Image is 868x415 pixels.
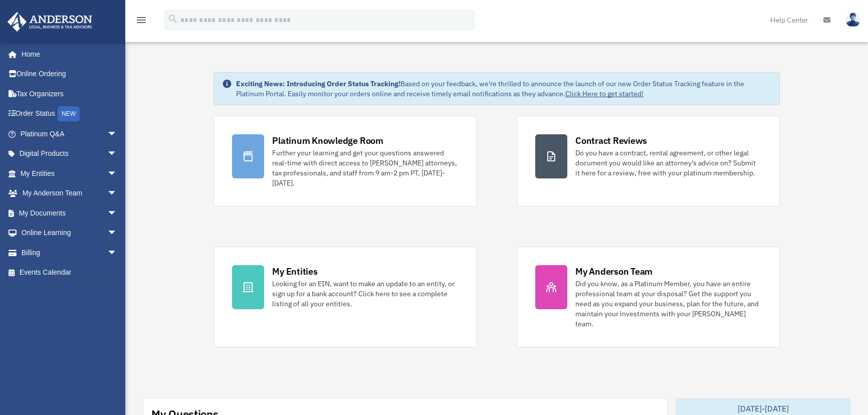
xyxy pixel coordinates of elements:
a: Digital Productsarrow_drop_down [7,144,132,164]
a: Platinum Q&Aarrow_drop_down [7,124,132,144]
a: My Anderson Teamarrow_drop_down [7,183,132,203]
a: My Entities Looking for an EIN, want to make an update to an entity, or sign up for a bank accoun... [213,247,477,347]
a: Billingarrow_drop_down [7,243,132,263]
div: My Anderson Team [575,265,653,278]
span: arrow_drop_down [107,223,127,244]
span: arrow_drop_down [107,163,127,184]
span: arrow_drop_down [107,183,127,204]
a: Order StatusNEW [7,104,132,124]
span: arrow_drop_down [107,124,127,144]
span: arrow_drop_down [107,144,127,164]
div: Did you know, as a Platinum Member, you have an entire professional team at your disposal? Get th... [575,279,761,329]
a: My Entitiesarrow_drop_down [7,163,132,183]
div: Platinum Knowledge Room [272,134,383,147]
i: search [167,14,178,25]
i: menu [135,14,147,26]
div: NEW [58,106,80,121]
a: Tax Organizers [7,84,132,104]
a: Click Here to get started! [565,89,643,98]
span: arrow_drop_down [107,203,127,224]
a: menu [135,18,147,26]
a: Contract Reviews Do you have a contract, rental agreement, or other legal document you would like... [517,116,780,206]
div: Looking for an EIN, want to make an update to an entity, or sign up for a bank account? Click her... [272,279,458,309]
a: Platinum Knowledge Room Further your learning and get your questions answered real-time with dire... [213,116,477,206]
img: Anderson Advisors Platinum Portal [5,12,95,32]
strong: Exciting News: Introducing Order Status Tracking! [236,79,400,88]
img: User Pic [845,13,860,27]
span: arrow_drop_down [107,243,127,263]
a: Online Ordering [7,64,132,84]
div: Further your learning and get your questions answered real-time with direct access to [PERSON_NAM... [272,148,458,188]
a: My Anderson Team Did you know, as a Platinum Member, you have an entire professional team at your... [517,247,780,347]
div: My Entities [272,265,317,278]
div: Do you have a contract, rental agreement, or other legal document you would like an attorney's ad... [575,148,761,178]
a: Events Calendar [7,263,132,283]
a: Online Learningarrow_drop_down [7,223,132,243]
a: My Documentsarrow_drop_down [7,203,132,223]
div: Based on your feedback, we're thrilled to announce the launch of our new Order Status Tracking fe... [236,79,771,99]
a: Home [7,44,127,64]
div: Contract Reviews [575,134,647,147]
